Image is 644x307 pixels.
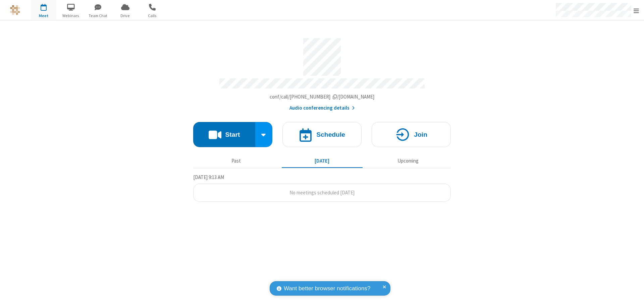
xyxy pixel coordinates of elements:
[270,94,375,100] span: Copy my meeting room link
[58,13,84,19] span: Webinars
[86,13,111,19] span: Team Chat
[225,131,240,138] h4: Start
[282,155,363,167] button: [DATE]
[284,284,370,293] span: Want better browser notifications?
[31,13,56,19] span: Meet
[140,13,165,19] span: Calls
[414,131,427,138] h4: Join
[193,174,224,180] span: [DATE] 9:13 AM
[289,189,355,196] span: No meetings scheduled [DATE]
[193,122,255,147] button: Start
[289,104,355,112] button: Audio conferencing details
[10,5,20,15] img: QA Selenium DO NOT DELETE OR CHANGE
[255,122,273,147] div: Start conference options
[193,33,451,112] section: Account details
[196,155,277,167] button: Past
[270,93,375,101] button: Copy my meeting room linkCopy my meeting room link
[368,155,448,167] button: Upcoming
[113,13,138,19] span: Drive
[627,290,639,302] iframe: Chat
[282,122,362,147] button: Schedule
[316,131,345,138] h4: Schedule
[193,173,451,202] section: Today's Meetings
[372,122,451,147] button: Join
